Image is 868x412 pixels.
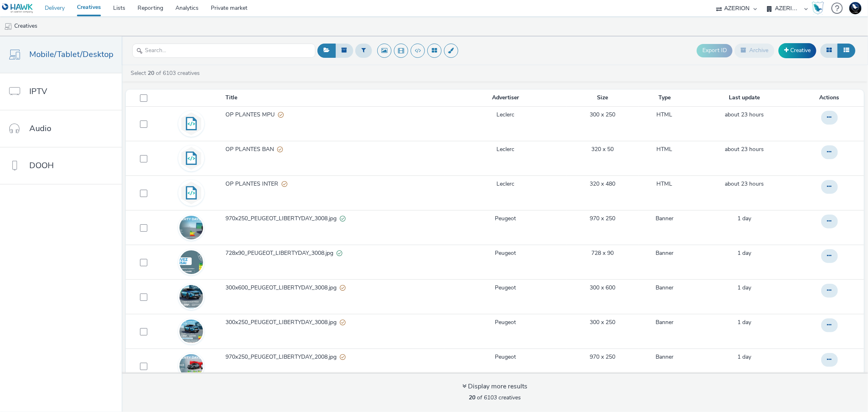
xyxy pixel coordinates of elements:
a: Peugeot [495,318,516,327]
span: Audio [29,123,51,134]
img: mobile [4,22,12,31]
button: Table [837,44,855,57]
a: Peugeot [495,215,516,223]
img: 2d1a3c12-5474-4a66-8109-f4ad4e142b79.jpg [179,250,203,274]
span: Mobile/Tablet/Desktop [29,48,114,60]
a: 26 August 2025, 11:23 [737,284,751,292]
a: 300 x 250 [590,111,615,119]
span: 970x250_PEUGEOT_LIBERTYDAY_2008.jpg [225,353,340,361]
th: Actions [798,90,864,106]
a: Peugeot [495,284,516,292]
span: 300x600_PEUGEOT_LIBERTYDAY_3008.jpg [225,284,340,292]
img: Support Hawk [849,2,861,14]
a: Select of 6103 creatives [130,69,203,77]
span: OP PLANTES INTER [225,180,282,188]
a: HTML [656,180,672,188]
a: 26 August 2025, 11:23 [737,318,751,327]
div: Valid [337,249,342,258]
th: Size [566,90,639,106]
button: Archive [735,44,774,57]
span: 300x250_PEUGEOT_LIBERTYDAY_3008.jpg [225,318,340,327]
span: about 23 hours [725,111,764,118]
span: 728x90_PEUGEOT_LIBERTYDAY_3008.jpg [225,249,337,257]
a: Banner [656,318,673,327]
span: 1 day [737,284,751,291]
a: Leclerc [496,180,514,188]
a: 300x600_PEUGEOT_LIBERTYDAY_3008.jpgPartially valid [225,284,444,296]
a: 300x250_PEUGEOT_LIBERTYDAY_3008.jpgPartially valid [225,318,444,331]
div: Partially valid [340,353,345,362]
a: Banner [656,249,673,257]
div: Partially valid [277,145,283,154]
span: OP PLANTES BAN [225,145,277,153]
a: 970 x 250 [590,215,615,223]
img: Hawk Academy [812,2,824,15]
a: 26 August 2025, 11:23 [737,215,751,223]
div: Valid [340,215,345,223]
a: HTML [656,111,672,119]
a: 26 August 2025, 11:23 [737,249,751,257]
a: OP PLANTES MPUPartially valid [225,111,444,123]
a: Leclerc [496,145,514,153]
input: Search... [132,44,315,58]
a: 728x90_PEUGEOT_LIBERTYDAY_3008.jpgValid [225,249,444,261]
span: 1 day [737,249,751,257]
span: 1 day [737,215,751,222]
a: 970 x 250 [590,353,615,361]
th: Advertiser [444,90,566,106]
a: OP PLANTES INTERPartially valid [225,180,444,192]
a: OP PLANTES BANPartially valid [225,145,444,158]
img: faaece20-436f-40f5-80ed-de873c2e9536.jpg [179,320,203,343]
strong: 20 [148,69,154,77]
a: 300 x 600 [590,284,615,292]
a: Creative [778,43,816,58]
div: Partially valid [340,318,345,327]
div: Partially valid [340,284,345,292]
div: Display more results [462,382,527,391]
span: DOOH [29,160,54,171]
a: 26 August 2025, 17:13 [725,180,764,188]
span: 1 day [737,353,751,361]
th: Last update [690,90,798,106]
a: 970x250_PEUGEOT_LIBERTYDAY_3008.jpgValid [225,215,444,227]
div: Partially valid [282,180,287,188]
img: code.svg [179,112,203,136]
a: 320 x 50 [591,145,614,153]
span: OP PLANTES MPU [225,111,278,119]
a: Peugeot [495,249,516,257]
img: b9889347-3fa3-4962-b0c7-f32d1f5d799c.jpg [179,273,203,320]
th: Title [225,90,445,106]
img: bd78ea96-4879-40a5-9089-0dfd2ea68a9d.jpg [179,216,203,239]
div: Partially valid [278,111,284,119]
a: 728 x 90 [591,249,614,257]
a: 300 x 250 [590,318,615,327]
span: 970x250_PEUGEOT_LIBERTYDAY_3008.jpg [225,215,340,223]
a: HTML [656,145,672,153]
a: Banner [656,353,673,361]
img: undefined Logo [2,3,33,13]
a: 320 x 480 [590,180,615,188]
img: cf4208eb-83e5-451d-a252-7a800c8060b1.jpg [179,354,203,378]
a: Peugeot [495,353,516,361]
a: Banner [656,284,673,292]
img: code.svg [179,181,203,205]
button: Export ID [697,44,732,57]
span: about 23 hours [725,180,764,188]
img: code.svg [179,147,203,170]
a: 26 August 2025, 17:13 [725,111,764,119]
a: 970x250_PEUGEOT_LIBERTYDAY_2008.jpgPartially valid [225,353,444,365]
a: 26 August 2025, 11:22 [737,353,751,361]
button: Grid [820,44,838,57]
strong: 20 [469,394,475,401]
a: 26 August 2025, 17:13 [725,145,764,153]
span: about 23 hours [725,145,764,153]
